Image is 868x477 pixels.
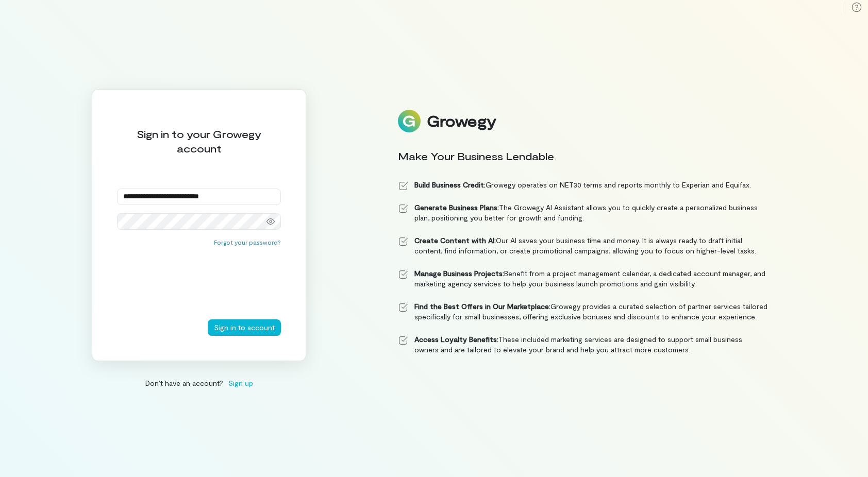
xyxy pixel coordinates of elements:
div: Make Your Business Lendable [398,149,768,163]
li: The Growegy AI Assistant allows you to quickly create a personalized business plan, positioning y... [398,202,768,223]
li: Our AI saves your business time and money. It is always ready to draft initial content, find info... [398,235,768,256]
strong: Manage Business Projects: [414,269,504,278]
div: Don’t have an account? [92,378,306,388]
li: Growegy provides a curated selection of partner services tailored specifically for small business... [398,301,768,322]
li: Benefit from a project management calendar, a dedicated account manager, and marketing agency ser... [398,268,768,289]
div: Growegy [427,112,496,130]
li: Growegy operates on NET30 terms and reports monthly to Experian and Equifax. [398,180,768,190]
img: Logo [398,110,421,132]
strong: Generate Business Plans: [414,203,499,212]
span: Sign up [228,378,253,388]
strong: Build Business Credit: [414,180,486,189]
button: Sign in to account [208,319,281,336]
strong: Find the Best Offers in Our Marketplace: [414,302,550,311]
div: Sign in to your Growegy account [117,127,281,156]
li: These included marketing services are designed to support small business owners and are tailored ... [398,334,768,355]
strong: Access Loyalty Benefits: [414,335,498,344]
strong: Create Content with AI: [414,236,496,245]
button: Forgot your password? [214,238,281,246]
